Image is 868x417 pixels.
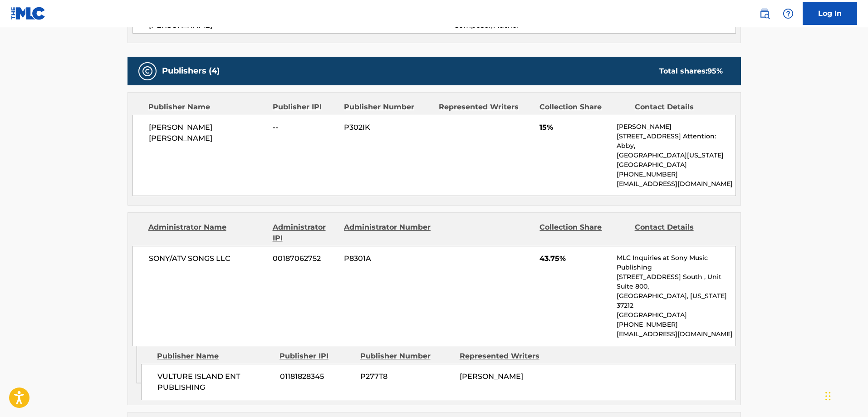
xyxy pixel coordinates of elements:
[344,253,432,264] span: P8301A
[759,8,770,19] img: search
[148,102,266,113] div: Publisher Name
[617,291,735,310] p: [GEOGRAPHIC_DATA], [US_STATE] 37212
[617,179,735,189] p: [EMAIL_ADDRESS][DOMAIN_NAME]
[539,122,610,133] span: 15%
[273,222,337,244] div: Administrator IPI
[439,102,533,113] div: Represented Writers
[157,351,273,362] div: Publisher Name
[157,371,273,393] span: VULTURE ISLAND ENT PUBLISHING
[460,351,552,362] div: Represented Writers
[460,372,523,381] span: [PERSON_NAME]
[11,7,46,20] img: MLC Logo
[273,122,337,133] span: --
[344,222,432,244] div: Administrator Number
[825,383,831,410] div: Trascina
[659,66,723,77] div: Total shares:
[617,122,735,132] p: [PERSON_NAME]
[617,170,735,179] p: [PHONE_NUMBER]
[617,253,735,272] p: MLC Inquiries at Sony Music Publishing
[360,371,453,382] span: P277T8
[635,102,723,113] div: Contact Details
[803,2,857,25] a: Log In
[360,351,453,362] div: Publisher Number
[273,253,337,264] span: 00187062752
[617,320,735,329] p: [PHONE_NUMBER]
[617,310,735,320] p: [GEOGRAPHIC_DATA]
[617,160,735,170] p: [GEOGRAPHIC_DATA]
[149,253,266,264] span: SONY/ATV SONGS LLC
[539,102,628,113] div: Collection Share
[755,5,774,23] a: Public Search
[823,373,868,417] div: Widget chat
[617,151,735,160] p: [GEOGRAPHIC_DATA][US_STATE]
[539,253,610,264] span: 43.75%
[539,222,628,244] div: Collection Share
[617,132,735,151] p: [STREET_ADDRESS] Attention: Abby,
[273,102,337,113] div: Publisher IPI
[148,222,266,244] div: Administrator Name
[162,66,220,76] h5: Publishers (4)
[280,351,353,362] div: Publisher IPI
[783,8,794,19] img: help
[823,373,868,417] iframe: Chat Widget
[142,66,153,77] img: Publishers
[635,222,723,244] div: Contact Details
[149,122,266,144] span: [PERSON_NAME] [PERSON_NAME]
[344,122,432,133] span: P302IK
[779,5,797,23] div: Help
[707,67,723,75] span: 95 %
[617,329,735,339] p: [EMAIL_ADDRESS][DOMAIN_NAME]
[344,102,432,113] div: Publisher Number
[617,272,735,291] p: [STREET_ADDRESS] South , Unit Suite 800,
[280,371,353,382] span: 01181828345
